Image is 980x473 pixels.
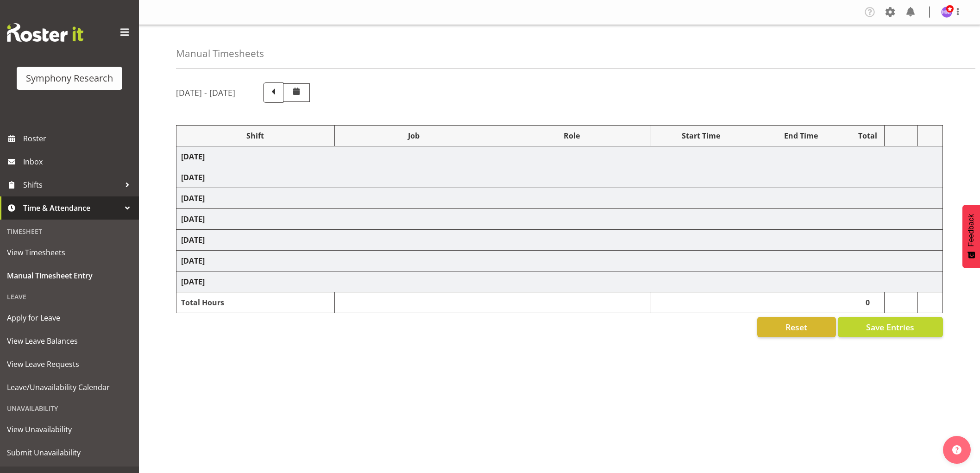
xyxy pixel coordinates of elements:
td: [DATE] [176,271,943,292]
div: End Time [756,130,846,141]
button: Reset [757,317,836,337]
a: Submit Unavailability [2,441,137,464]
span: Apply for Leave [7,311,132,325]
div: Leave [2,287,137,306]
div: Symphony Research [26,71,113,85]
img: hitesh-makan1261.jpg [941,6,952,18]
div: Start Time [656,130,746,141]
div: Role [498,130,647,141]
td: [DATE] [176,209,943,230]
div: Job [339,130,488,141]
span: Time & Attendance [23,201,120,215]
a: Leave/Unavailability Calendar [2,376,137,399]
span: View Leave Requests [7,357,132,371]
button: Save Entries [838,317,943,337]
h5: [DATE] - [DATE] [176,88,235,98]
a: View Leave Balances [2,329,137,353]
span: Manual Timesheet Entry [7,269,132,283]
td: [DATE] [176,146,943,167]
span: Inbox [23,155,134,169]
span: Shifts [23,178,120,192]
button: Feedback - Show survey [962,205,980,268]
a: View Leave Requests [2,353,137,376]
span: View Leave Balances [7,334,132,348]
td: Total Hours [176,292,335,313]
td: [DATE] [176,230,943,251]
div: Unavailability [2,399,137,418]
span: Feedback [967,214,975,246]
div: Shift [181,130,330,141]
span: Save Entries [866,321,914,333]
span: Roster [23,132,134,145]
a: View Unavailability [2,418,137,441]
td: 0 [851,292,885,313]
div: Total [856,130,879,141]
span: View Unavailability [7,423,132,436]
span: Submit Unavailability [7,446,132,460]
div: Timesheet [2,222,137,241]
a: View Timesheets [2,241,137,264]
span: View Timesheets [7,246,132,259]
td: [DATE] [176,167,943,188]
td: [DATE] [176,188,943,209]
span: Leave/Unavailability Calendar [7,380,132,394]
a: Apply for Leave [2,306,137,329]
img: Rosterit website logo [7,23,83,42]
td: [DATE] [176,251,943,271]
span: Reset [785,321,807,333]
img: help-xxl-2.png [952,445,961,454]
a: Manual Timesheet Entry [2,264,137,287]
h4: Manual Timesheets [176,48,264,59]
